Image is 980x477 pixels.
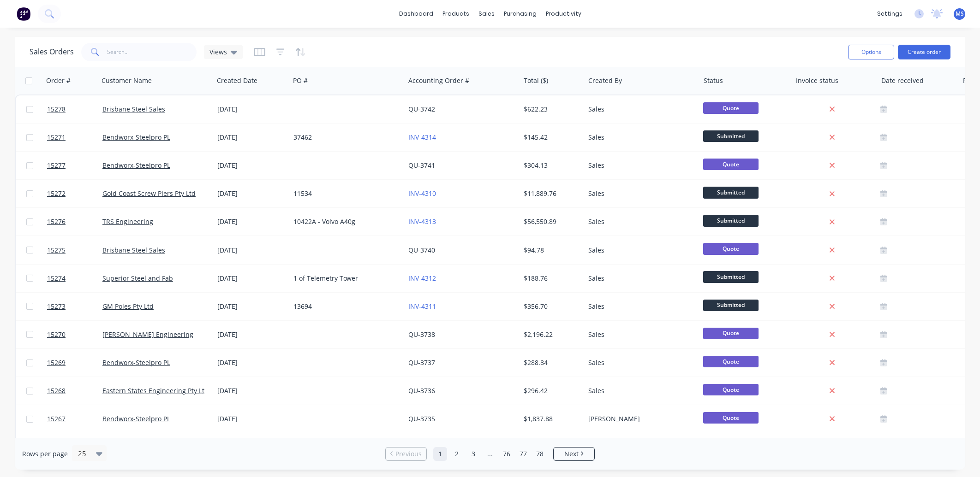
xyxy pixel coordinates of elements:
[703,300,759,311] span: Submitted
[408,330,435,339] a: QU-3738
[796,76,838,85] div: Invoice status
[848,45,894,59] button: Options
[217,189,286,198] div: [DATE]
[516,447,530,461] a: Page 77
[386,449,426,459] a: Previous page
[217,330,286,339] div: [DATE]
[438,7,474,21] div: products
[703,187,759,198] span: Submitted
[102,414,170,423] a: Bendworx-Steelpro PL
[47,124,102,151] a: 15271
[102,246,165,254] a: Brisbane Steel Sales
[588,302,691,311] div: Sales
[47,152,102,179] a: 15277
[588,386,691,395] div: Sales
[47,133,66,142] span: 15271
[17,7,30,21] img: Factory
[703,243,759,254] span: Quote
[47,180,102,207] a: 15272
[588,133,691,142] div: Sales
[47,302,66,311] span: 15273
[47,349,102,377] a: 15269
[47,161,66,170] span: 15277
[524,330,578,339] div: $2,196.22
[433,447,447,461] a: Page 1 is your current page
[408,302,436,311] a: INV-4311
[524,133,578,142] div: $145.42
[107,43,197,61] input: Search...
[217,274,286,283] div: [DATE]
[47,189,66,198] span: 15272
[102,358,170,367] a: Bendworx-Steelpro PL
[102,105,165,113] a: Brisbane Steel Sales
[703,215,759,226] span: Submitted
[217,105,286,114] div: [DATE]
[450,447,464,461] a: Page 2
[382,447,598,461] ul: Pagination
[47,265,102,292] a: 15274
[872,7,907,21] div: settings
[47,330,66,339] span: 15270
[881,76,924,85] div: Date received
[293,133,396,142] div: 37462
[217,76,257,85] div: Created Date
[524,217,578,226] div: $56,550.89
[102,330,193,339] a: [PERSON_NAME] Engineering
[588,161,691,170] div: Sales
[102,189,196,198] a: Gold Coast Screw Piers Pty Ltd
[102,76,152,85] div: Customer Name
[408,217,436,226] a: INV-4313
[588,414,691,424] div: [PERSON_NAME]
[102,217,153,226] a: TRS Engineering
[588,246,691,255] div: Sales
[408,76,469,85] div: Accounting Order #
[102,133,170,141] a: Bendworx-Steelpro PL
[47,433,102,461] a: 15266
[564,449,579,459] span: Next
[524,189,578,198] div: $11,889.76
[588,217,691,226] div: Sales
[47,246,66,255] span: 15275
[47,377,102,405] a: 15268
[703,271,759,283] span: Submitted
[703,159,759,170] span: Quote
[47,321,102,348] a: 15270
[524,105,578,114] div: $622.23
[217,302,286,311] div: [DATE]
[408,161,435,170] a: QU-3741
[217,414,286,424] div: [DATE]
[703,130,759,142] span: Submitted
[47,358,66,367] span: 15269
[293,274,396,283] div: 1 of Telemetry Tower
[541,7,586,21] div: productivity
[588,330,691,339] div: Sales
[588,76,622,85] div: Created By
[293,76,308,85] div: PO #
[47,293,102,320] a: 15273
[47,386,66,395] span: 15268
[47,217,66,226] span: 15276
[466,447,480,461] a: Page 3
[499,7,541,21] div: purchasing
[524,386,578,395] div: $296.42
[408,274,436,283] a: INV-4312
[217,246,286,255] div: [DATE]
[703,356,759,367] span: Quote
[524,274,578,283] div: $188.76
[524,76,548,85] div: Total ($)
[217,133,286,142] div: [DATE]
[474,7,499,21] div: sales
[408,386,435,395] a: QU-3736
[898,45,950,59] button: Create order
[47,208,102,236] a: 15276
[47,414,66,424] span: 15267
[47,105,66,114] span: 15278
[102,161,170,170] a: Bendworx-Steelpro PL
[217,358,286,367] div: [DATE]
[217,217,286,226] div: [DATE]
[703,102,759,114] span: Quote
[47,274,66,283] span: 15274
[554,449,594,459] a: Next page
[483,447,497,461] a: Jump forward
[703,328,759,339] span: Quote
